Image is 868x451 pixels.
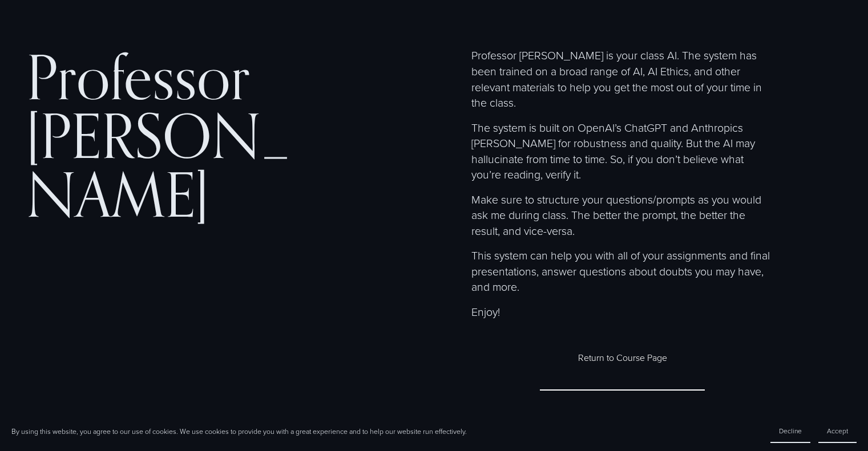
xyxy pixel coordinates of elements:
[770,420,810,443] button: Decline
[827,426,848,436] span: Accept
[471,47,773,110] p: Professor [PERSON_NAME] is your class AI. The system has been trained on a broad range of AI, AI ...
[471,247,773,295] p: This system can help you with all of your assignments and final presentations, answer questions a...
[540,326,705,391] a: Return to Course Page
[471,192,773,239] p: Make sure to structure your questions/prompts as you would ask me during class. The better the pr...
[471,304,773,320] p: Enjoy!
[26,47,294,224] h1: Professor [PERSON_NAME]
[471,120,773,182] p: The system is built on OpenAI’s ChatGPT and Anthropics [PERSON_NAME] for robustness and quality. ...
[818,420,857,443] button: Accept
[11,426,467,436] p: By using this website, you agree to our use of cookies. We use cookies to provide you with a grea...
[779,426,802,436] span: Decline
